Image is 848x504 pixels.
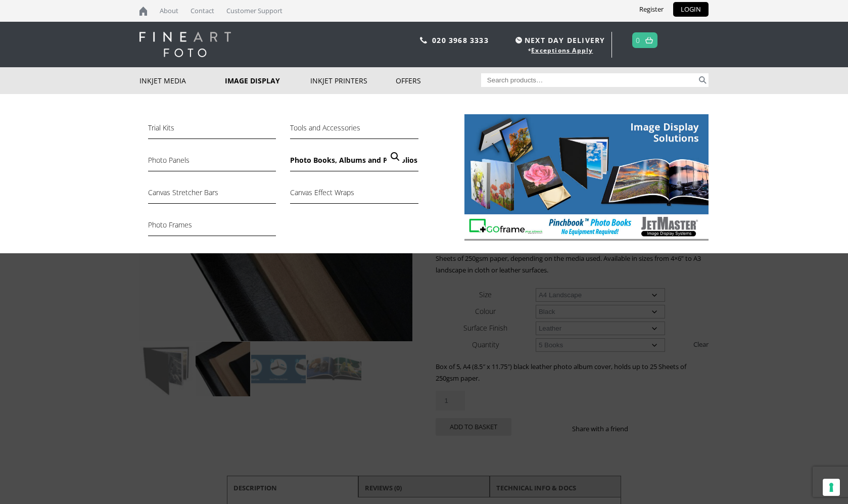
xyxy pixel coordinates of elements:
[632,2,671,17] a: Register
[531,46,593,55] a: Exceptions Apply
[290,122,418,139] a: Tools and Accessories
[481,73,697,87] input: Search products…
[432,35,489,45] a: 020 3968 3333
[225,67,310,94] a: Image Display
[513,34,605,46] span: NEXT DAY DELIVERY
[697,73,709,87] button: Search
[823,479,840,496] button: Your consent preferences for tracking technologies
[396,67,481,94] a: Offers
[673,2,709,17] a: LOGIN
[139,32,231,57] img: logo-white.svg
[139,67,225,94] a: Inkjet Media
[148,187,276,204] a: Canvas Stretcher Bars
[148,154,276,171] a: Photo Panels
[148,219,276,236] a: Photo Frames
[290,154,418,171] a: Photo Books, Albums and Portfolios
[645,37,653,43] img: basket.svg
[420,37,427,43] img: phone.svg
[290,187,418,204] a: Canvas Effect Wraps
[636,33,640,48] a: 0
[386,148,404,166] a: View full-screen image gallery
[464,114,709,241] img: Fine-Art-Foto_Image-Display-Solutions.jpg
[310,67,396,94] a: Inkjet Printers
[515,37,522,43] img: time.svg
[148,122,276,139] a: Trial Kits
